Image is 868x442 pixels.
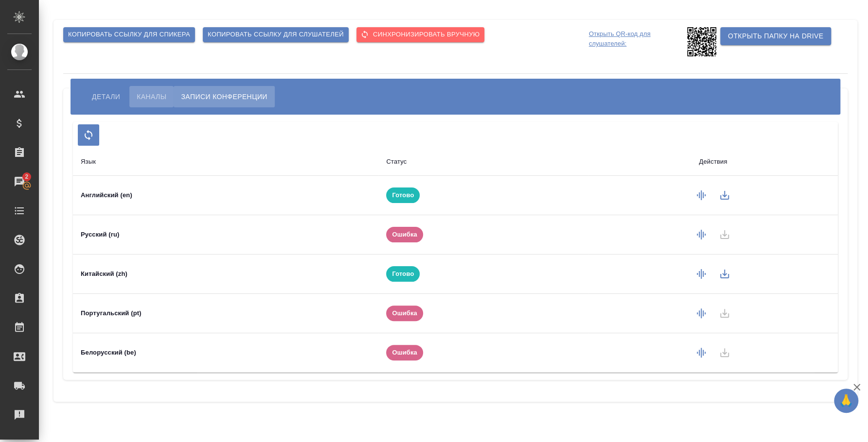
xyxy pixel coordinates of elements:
[137,91,166,102] span: Каналы
[73,333,378,373] td: Белорусский (be)
[356,27,484,42] button: Cинхронизировать вручную
[690,302,713,325] button: Сформировать запись
[834,389,858,413] button: 🙏
[690,184,713,207] button: Сформировать запись
[68,29,190,40] span: Копировать ссылку для спикера
[92,91,120,102] span: Детали
[73,148,378,176] th: Язык
[73,255,378,294] td: Китайский (zh)
[728,30,823,42] span: Открыть папку на Drive
[386,308,423,318] span: Ошибка
[713,184,736,207] button: Скачать запись
[386,190,420,200] span: Готово
[361,29,479,40] span: Cинхронизировать вручную
[63,27,195,42] button: Копировать ссылку для спикера
[73,294,378,333] td: Португальский (pt)
[2,170,36,194] a: 2
[73,176,378,215] td: Английский (en)
[386,348,423,357] span: Ошибка
[386,269,420,279] span: Готово
[838,391,854,411] span: 🙏
[203,27,349,42] button: Копировать ссылку для слушателей
[73,215,378,255] td: Русский (ru)
[78,124,99,146] button: Обновить список
[720,27,831,45] button: Открыть папку на Drive
[589,27,685,56] p: Открыть QR-код для слушателей:
[19,172,34,182] span: 2
[378,148,588,176] th: Статус
[181,91,267,102] span: Записи конференции
[588,148,838,176] th: Действия
[208,29,344,40] span: Копировать ссылку для слушателей
[386,230,423,239] span: Ошибка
